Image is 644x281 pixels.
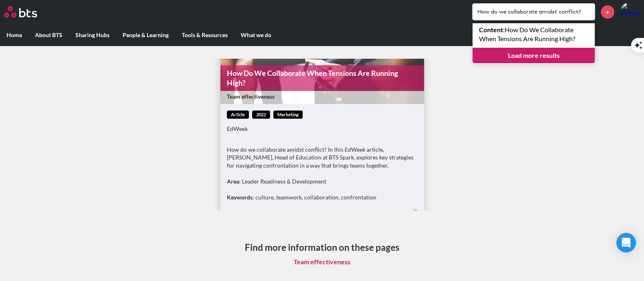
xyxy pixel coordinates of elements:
[408,209,418,221] a: External link
[473,48,595,63] a: Load more results
[227,178,239,185] strong: Area
[601,5,614,19] a: +
[620,2,640,22] a: Profile
[227,146,418,170] p: How do we collaborate amidst conflict? In this EdWeek article, [PERSON_NAME], Head of Education a...
[227,125,418,133] p: EdWeek
[4,6,37,18] img: BTS Logo
[4,6,52,18] a: Go home
[227,177,418,186] p: : Leader Readiness & Development
[227,194,253,201] strong: Keywords
[175,24,234,46] label: Tools & Resources
[287,254,357,270] a: Team effectiveness
[620,2,640,22] img: Phinyarphat Sereeviriyakul
[245,241,400,254] h3: Find more information on these pages
[252,111,270,119] span: 2022
[479,26,503,33] strong: Content
[69,24,116,46] label: Sharing Hubs
[273,111,303,119] span: Marketing
[29,24,69,46] label: About BTS
[220,65,424,91] a: How Do We Collaborate When Tensions Are Running High?
[116,24,175,46] label: People & Learning
[227,93,416,101] span: Team effectiveness
[234,24,278,46] label: What we do
[227,193,418,201] p: : culture, teamwork, collaboration, confrontation
[473,23,595,46] a: Content:How Do We Collaborate When Tensions Are Running High?
[227,111,249,119] span: article
[616,233,636,252] div: Open Intercom Messenger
